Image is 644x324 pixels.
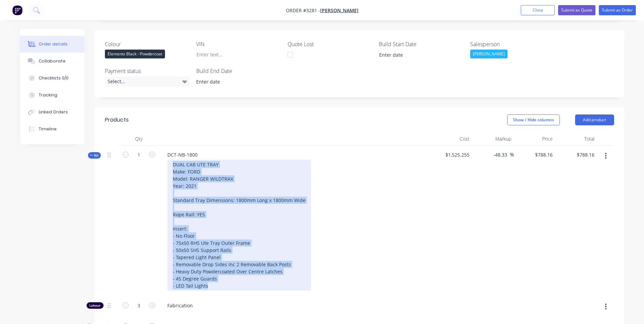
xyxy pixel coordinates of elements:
[575,114,614,125] button: Add product
[20,53,85,70] button: Collaborate
[599,5,636,15] button: Submit as Order
[88,152,101,159] div: Kit
[39,109,68,115] div: Linked Orders
[39,92,57,98] div: Tracking
[20,121,85,138] button: Timeline
[374,50,459,60] input: Enter date
[162,150,203,160] div: DCT-NB-1800
[555,132,597,146] div: Total
[470,50,508,58] div: [PERSON_NAME]
[320,7,358,14] a: [PERSON_NAME]
[105,67,190,75] label: Payment status
[118,132,159,146] div: Qty
[39,41,68,47] div: Order details
[167,302,428,309] span: Fabrication
[470,40,555,48] label: Salesperson
[167,160,311,291] div: DUAL CAB UTE TRAY Make: FORD Model: RANGER WILDTRAX Year: 2021 Standard Tray Dimensions: 1800mm L...
[196,40,281,48] label: VIN
[514,132,556,146] div: Price
[105,116,129,124] div: Products
[191,77,276,87] input: Enter date
[288,40,372,48] label: Quote Lost
[20,104,85,121] button: Linked Orders
[20,70,85,87] button: Checklists 0/0
[90,153,99,158] span: Kit
[472,132,514,146] div: Markup
[87,302,104,309] div: Labour
[20,36,85,53] button: Order details
[39,75,69,81] div: Checklists 0/0
[39,126,57,132] div: Timeline
[434,151,470,158] span: $1,525.255
[196,67,281,75] label: Build End Date
[521,5,555,15] button: Close
[105,50,165,58] div: Elements Black - Powdercoat
[105,40,190,48] label: Colour
[510,151,514,159] span: %
[379,40,464,48] label: Build Start Date
[12,5,22,15] img: Factory
[286,7,320,14] span: Order #3281 -
[105,76,190,87] div: Select...
[507,114,560,125] button: Show / Hide columns
[39,58,66,64] div: Collaborate
[431,132,473,146] div: Cost
[20,87,85,104] button: Tracking
[558,5,595,15] button: Submit as Quote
